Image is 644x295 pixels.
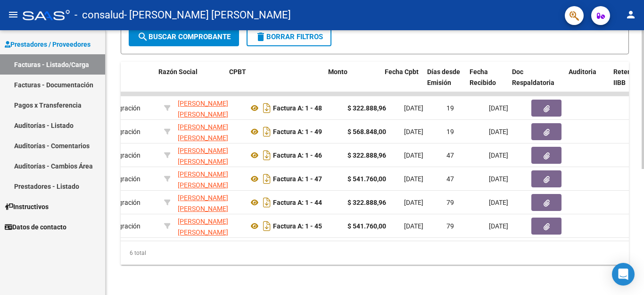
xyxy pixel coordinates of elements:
span: [DATE] [489,222,508,230]
i: Descargar documento [261,148,273,163]
span: Prestadores / Proveedores [5,39,91,50]
span: [PERSON_NAME] [PERSON_NAME] [178,147,228,165]
span: Datos de contacto [5,222,66,232]
strong: Factura A: 1 - 44 [273,199,322,206]
div: Open Intercom Messenger [612,263,635,286]
span: Instructivos [5,202,49,212]
datatable-header-cell: Fecha Cpbt [381,62,423,103]
strong: $ 541.760,00 [347,222,386,230]
span: [PERSON_NAME] [PERSON_NAME] [178,170,228,189]
datatable-header-cell: Fecha Recibido [466,62,508,103]
span: Integración [100,175,140,183]
strong: $ 322.888,96 [347,199,386,206]
strong: Factura A: 1 - 48 [273,104,322,112]
div: 20296344401 [178,122,241,142]
i: Descargar documento [261,219,273,234]
span: [DATE] [489,175,508,183]
div: 20296344401 [178,169,241,189]
span: Auditoria [569,68,596,76]
i: Descargar documento [261,171,273,186]
span: Doc Respaldatoria [512,68,554,86]
span: [DATE] [404,222,423,230]
span: [DATE] [489,152,508,159]
span: Fecha Cpbt [385,68,419,76]
mat-icon: person [625,9,636,20]
div: 6 total [121,241,629,265]
span: [DATE] [404,128,423,135]
span: Borrar Filtros [255,33,323,41]
span: Monto [328,68,347,76]
datatable-header-cell: Razón Social [155,62,225,103]
mat-icon: delete [255,31,266,42]
span: [DATE] [489,128,508,135]
datatable-header-cell: Monto [324,62,381,103]
span: - [PERSON_NAME] [PERSON_NAME] [124,5,291,25]
button: Borrar Filtros [247,27,331,46]
datatable-header-cell: Doc Respaldatoria [508,62,565,103]
mat-icon: search [137,31,149,42]
strong: Factura A: 1 - 46 [273,152,322,159]
div: 20296344401 [178,98,241,118]
span: 47 [446,175,454,183]
div: 20296344401 [178,193,241,212]
span: Razón Social [158,68,198,76]
span: Retencion IIBB [613,68,644,86]
strong: Factura A: 1 - 45 [273,222,322,230]
span: [DATE] [404,199,423,206]
i: Descargar documento [261,124,273,139]
span: 47 [446,152,454,159]
strong: Factura A: 1 - 47 [273,175,322,183]
button: Buscar Comprobante [129,27,239,46]
datatable-header-cell: Auditoria [565,62,610,103]
mat-icon: menu [8,9,19,20]
strong: $ 568.848,00 [347,128,386,135]
i: Descargar documento [261,195,273,210]
span: [DATE] [489,104,508,112]
strong: Factura A: 1 - 49 [273,128,322,135]
span: Integración [100,104,140,112]
span: Integración [100,128,140,135]
span: 19 [446,128,454,135]
span: CPBT [229,68,246,76]
datatable-header-cell: Días desde Emisión [423,62,466,103]
span: Fecha Recibido [470,68,496,86]
strong: $ 322.888,96 [347,152,386,159]
span: [DATE] [404,104,423,112]
span: Integración [100,152,140,159]
span: [DATE] [489,199,508,206]
span: - consalud [74,5,124,25]
span: 19 [446,104,454,112]
span: [PERSON_NAME] [PERSON_NAME] [178,218,228,236]
span: 79 [446,222,454,230]
span: 79 [446,199,454,206]
div: 20296344401 [178,145,241,165]
span: Integración [100,199,140,206]
strong: $ 541.760,00 [347,175,386,183]
i: Descargar documento [261,101,273,116]
span: [DATE] [404,175,423,183]
datatable-header-cell: CPBT [225,62,324,103]
span: [DATE] [404,152,423,159]
strong: $ 322.888,96 [347,104,386,112]
span: [PERSON_NAME] [PERSON_NAME] [178,100,228,118]
div: 20296344401 [178,216,241,236]
span: [PERSON_NAME] [PERSON_NAME] [178,123,228,142]
span: Integración [100,222,140,230]
span: Días desde Emisión [427,68,460,86]
span: [PERSON_NAME] [PERSON_NAME] [178,194,228,212]
span: Buscar Comprobante [137,33,231,41]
